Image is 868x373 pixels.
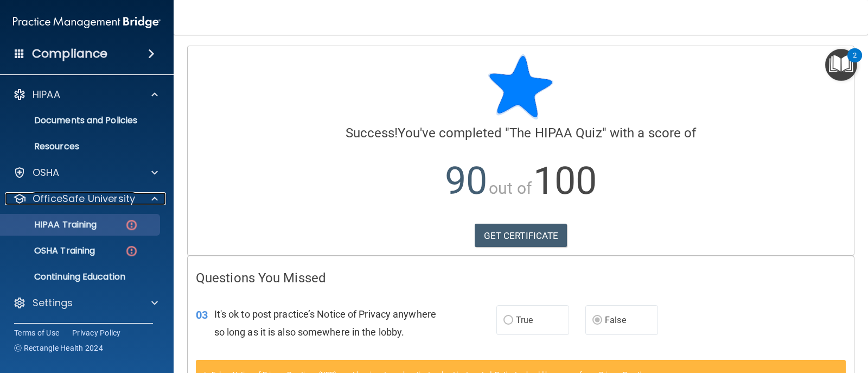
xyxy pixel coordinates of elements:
[489,179,532,198] span: out of
[516,315,533,325] span: True
[214,308,436,338] span: It's ok to post practice’s Notice of Privacy anywhere so long as it is also somewhere in the lobby.
[196,126,846,140] h4: You've completed " " with a score of
[13,88,158,101] a: HIPAA
[7,219,97,230] p: HIPAA Training
[346,125,398,141] span: Success!
[13,166,158,179] a: OSHA
[7,115,155,126] p: Documents and Policies
[475,224,567,248] a: GET CERTIFICATE
[33,192,135,205] p: OfficeSafe University
[509,125,602,141] span: The HIPAA Quiz
[13,296,158,309] a: Settings
[125,218,138,232] img: danger-circle.6113f641.png
[7,271,155,282] p: Continuing Education
[32,46,107,61] h4: Compliance
[592,317,602,325] input: False
[7,141,155,152] p: Resources
[33,166,60,179] p: OSHA
[853,55,857,69] div: 2
[13,11,161,33] img: PMB logo
[7,245,95,256] p: OSHA Training
[503,317,513,325] input: True
[196,271,846,285] h4: Questions You Missed
[825,49,857,81] button: Open Resource Center, 2 new notifications
[196,308,208,321] span: 03
[605,315,626,325] span: False
[533,159,597,203] span: 100
[125,244,138,258] img: danger-circle.6113f641.png
[72,327,121,338] a: Privacy Policy
[14,327,59,338] a: Terms of Use
[14,343,103,353] span: Ⓒ Rectangle Health 2024
[445,159,487,203] span: 90
[488,54,553,119] img: blue-star-rounded.9d042014.png
[33,296,73,309] p: Settings
[33,88,60,101] p: HIPAA
[13,192,158,205] a: OfficeSafe University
